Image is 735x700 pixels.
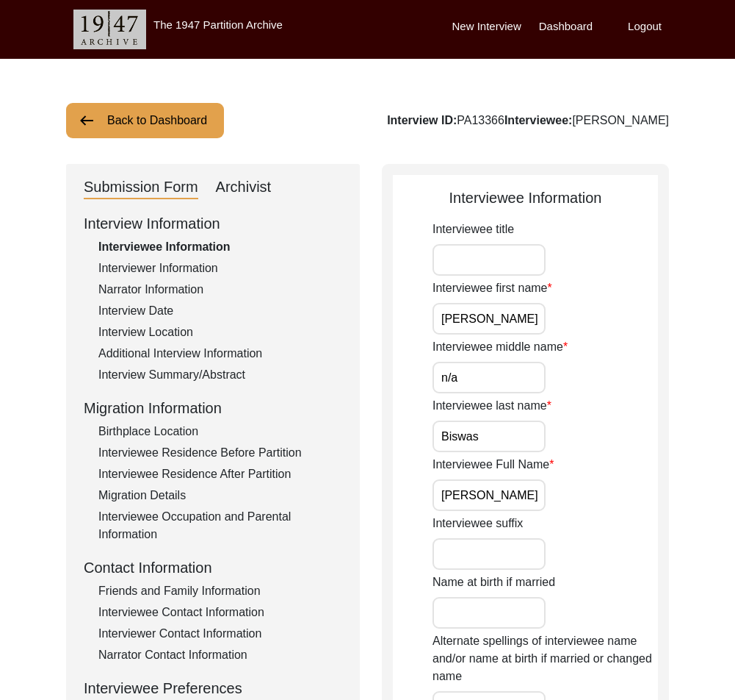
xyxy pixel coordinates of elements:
div: Interviewee Residence After Partition [98,465,342,483]
div: Interviewee Occupation and Parental Information [98,508,342,543]
label: Name at birth if married [432,574,555,591]
label: Dashboard [539,18,593,35]
div: Submission Form [84,176,198,199]
label: Interviewee middle name [432,338,568,356]
label: Alternate spellings of interviewee name and/or name at birth if married or changed name [432,632,658,685]
div: Friends and Family Information [98,582,342,600]
div: Interview Summary/Abstract [98,366,342,384]
label: Interviewee first name [432,279,552,297]
div: Interviewee Information [393,187,658,209]
div: Interviewee Contact Information [98,604,342,621]
div: Interview Information [84,213,342,235]
label: The 1947 Partition Archive [153,18,283,31]
div: Migration Information [84,397,342,419]
label: Logout [628,18,662,35]
div: Birthplace Location [98,423,342,440]
div: Interview Date [98,302,342,320]
img: header-logo.png [73,10,146,49]
div: Migration Details [98,487,342,504]
b: Interview ID: [387,114,457,126]
div: Interviewee Residence Before Partition [98,444,342,462]
label: Interviewee last name [432,397,551,415]
label: Interviewee Full Name [432,456,554,474]
div: Narrator Information [98,281,342,299]
button: Back to Dashboard [66,103,224,138]
img: arrow-left.png [78,112,95,129]
div: Interviewer Contact Information [98,625,342,643]
div: Interviewer Information [98,260,342,277]
label: Interviewee suffix [432,515,523,532]
div: Interviewee Information [98,238,342,256]
div: Archivist [216,176,272,199]
div: Interviewee Preferences [84,677,342,699]
div: Contact Information [84,557,342,579]
div: PA13366 [PERSON_NAME] [387,112,669,129]
label: New Interview [452,18,521,35]
div: Narrator Contact Information [98,646,342,664]
div: Additional Interview Information [98,345,342,362]
b: Interviewee: [504,114,572,126]
div: Interview Location [98,324,342,341]
label: Interviewee title [432,221,514,238]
